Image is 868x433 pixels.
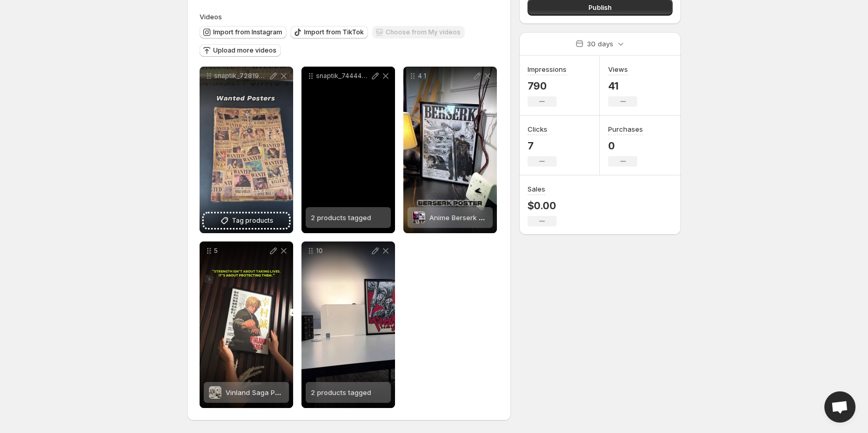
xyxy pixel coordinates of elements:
[429,213,585,222] span: Anime Berserk Poster Japanese Manga Wall Art
[528,184,545,194] h3: Sales
[403,67,497,233] div: 4 1Anime Berserk Poster Japanese Manga Wall ArtAnime Berserk Poster Japanese Manga Wall Art
[214,247,268,255] p: 5
[608,80,637,92] p: 41
[213,28,282,36] span: Import from Instagram
[301,67,395,233] div: snaptik_7444442724901735722_v22 products tagged
[608,64,628,74] h3: Views
[608,124,643,134] h3: Purchases
[204,213,289,228] button: Tag products
[588,2,612,12] span: Publish
[528,139,557,152] p: 7
[824,391,856,423] div: Open chat
[200,12,222,21] span: Videos
[226,388,292,397] span: Vinland Saga Poster
[608,139,643,152] p: 0
[316,72,370,80] p: snaptik_7444442724901735722_v2
[232,215,273,226] span: Tag products
[528,80,567,92] p: 790
[413,211,425,224] img: Anime Berserk Poster Japanese Manga Wall Art
[311,213,371,222] span: 2 products tagged
[200,241,293,408] div: 5Vinland Saga PosterVinland Saga Poster
[200,44,281,57] button: Upload more videos
[214,72,268,80] p: snaptik_7281942824277282091_v2
[587,39,613,49] p: 30 days
[200,26,286,39] button: Import from Instagram
[301,241,395,408] div: 102 products tagged
[316,247,370,255] p: 10
[528,199,557,212] p: $0.00
[200,67,293,233] div: snaptik_7281942824277282091_v2Tag products
[213,46,277,55] span: Upload more videos
[528,64,567,74] h3: Impressions
[304,28,364,36] span: Import from TikTok
[528,124,547,134] h3: Clicks
[311,388,371,397] span: 2 products tagged
[291,26,368,39] button: Import from TikTok
[209,386,221,399] img: Vinland Saga Poster
[418,72,472,80] p: 4 1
